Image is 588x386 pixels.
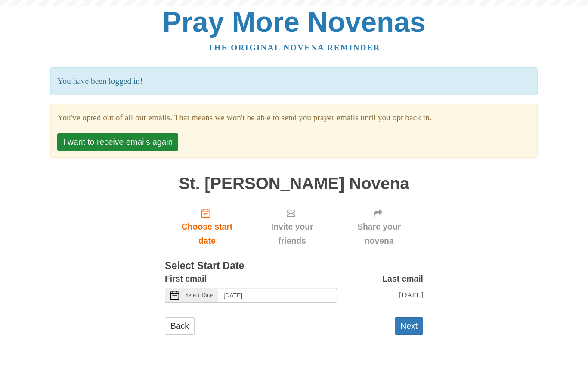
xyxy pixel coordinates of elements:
[335,201,423,252] div: Click "Next" to confirm your start date first.
[165,317,195,335] a: Back
[208,43,381,52] a: The original novena reminder
[50,67,537,95] p: You have been logged in!
[165,201,249,252] a: Choose start date
[57,133,178,151] button: I want to receive emails again
[57,111,530,125] section: You've opted out of all our emails. That means we won't be able to send you prayer emails until y...
[399,291,423,299] span: [DATE]
[165,260,423,272] h3: Select Start Date
[185,292,213,298] span: Select Date
[249,201,335,252] div: Click "Next" to confirm your start date first.
[173,220,241,248] span: Choose start date
[163,6,426,38] a: Pray More Novenas
[395,317,423,335] button: Next
[165,175,423,193] h1: St. [PERSON_NAME] Novena
[344,220,415,248] span: Share your novena
[258,220,326,248] span: Invite your friends
[165,272,207,286] label: First email
[382,272,423,286] label: Last email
